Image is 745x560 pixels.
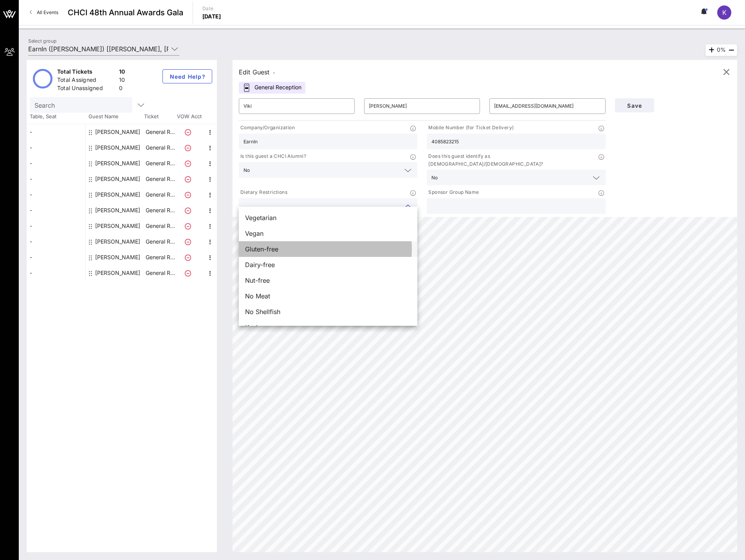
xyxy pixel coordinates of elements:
[175,113,203,121] span: VOW Acct
[427,124,514,132] p: Mobile Number (for Ticket Delivery)
[144,218,176,234] p: General R…
[95,234,140,249] div: Nakia Blackwell
[369,100,475,112] input: Last Name*
[95,140,140,155] div: Jazmin Salinas
[119,68,125,78] div: 10
[27,113,85,121] span: Table, Seat
[245,213,276,222] span: Vegetarian
[27,249,85,265] div: -
[273,70,275,76] span: -
[427,152,598,168] p: Does this guest identify as [DEMOGRAPHIC_DATA]/[DEMOGRAPHIC_DATA]?
[144,202,176,218] p: General R…
[245,229,263,238] span: Vegan
[95,171,140,187] div: Kimberly Ngiangia
[162,69,212,83] button: Need Help?
[717,5,731,20] div: K
[144,113,175,121] span: Ticket
[27,155,85,171] div: -
[245,260,275,269] span: Dairy-free
[494,100,601,112] input: Email*
[95,187,140,202] div: Kristina Hathaway
[615,98,654,112] button: Save
[27,124,85,140] div: -
[27,265,85,281] div: -
[25,6,63,19] a: All Events
[144,171,176,187] p: General R…
[144,265,176,281] p: General R…
[27,218,85,234] div: -
[239,67,275,78] div: Edit Guest
[57,84,116,94] div: Total Unassigned
[95,202,140,218] div: Kyle George
[95,124,140,140] div: Fernando Orozco
[245,244,278,254] span: Gluten-free
[202,5,221,13] p: Date
[705,44,737,56] div: 0%
[239,124,295,132] p: Company/Organization
[28,38,56,44] label: Select group
[245,323,265,332] span: Kosher
[95,249,140,265] div: Patrick Lemond
[144,249,176,265] p: General R…
[95,155,140,171] div: John Jacob Kaufman
[119,76,125,86] div: 10
[144,234,176,249] p: General R…
[169,73,206,80] span: Need Help?
[144,155,176,171] p: General R…
[239,82,305,94] div: General Reception
[245,291,270,301] span: No Meat
[95,265,140,281] div: Viki Lin
[239,152,306,161] p: Is this guest a CHCI Alumni?
[621,102,648,109] span: Save
[144,187,176,202] p: General R…
[57,76,116,86] div: Total Assigned
[27,140,85,155] div: -
[245,307,280,316] span: No Shellfish
[722,9,727,16] span: K
[68,7,183,18] span: CHCI 48th Annual Awards Gala
[27,234,85,249] div: -
[202,13,221,20] p: [DATE]
[427,188,479,197] p: Sponsor Group Name
[244,100,350,112] input: First Name*
[431,175,438,181] div: No
[245,276,270,285] span: Nut-free
[239,162,417,178] div: No
[95,218,140,234] div: Lana Lawson
[119,84,125,94] div: 0
[144,140,176,155] p: General R…
[27,202,85,218] div: -
[57,68,116,78] div: Total Tickets
[37,9,58,15] span: All Events
[27,187,85,202] div: -
[85,113,144,121] span: Guest Name
[244,168,250,173] div: No
[239,188,287,197] p: Dietary Restrictions
[27,171,85,187] div: -
[144,124,176,140] p: General R…
[427,170,605,185] div: No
